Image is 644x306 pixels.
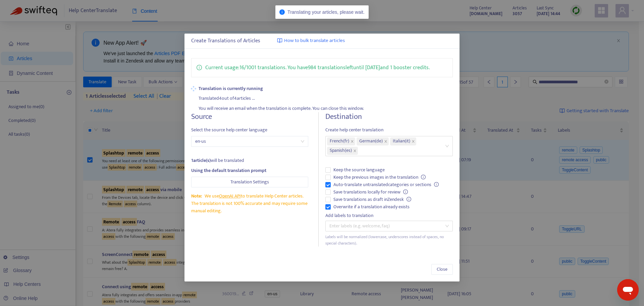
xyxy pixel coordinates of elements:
[199,85,453,92] strong: Translation is currently running
[325,112,453,121] h4: Destination
[191,167,308,174] div: Using the default translation prompt
[331,166,387,174] span: Keep the source language
[199,102,453,112] div: You will receive an email when the translation is complete. You can close this window.
[434,182,439,187] span: info-circle
[191,157,308,164] div: will be translated
[330,147,352,155] span: Spanish ( es )
[199,92,453,102] div: Translated 4 out of 4 articles ...
[384,140,387,143] span: close
[331,181,441,188] span: Auto-translate untranslated categories or sections
[407,197,411,202] span: info-circle
[197,63,202,70] span: info-circle
[617,279,639,301] iframe: Button to launch messaging window
[331,203,412,211] span: Overwrite if a translation already exists
[191,126,308,134] span: Select the source help center language
[431,264,453,275] button: Close
[191,192,202,200] span: Note:
[325,126,453,134] span: Create help center translation
[284,37,345,45] span: How to bulk translate articles
[191,192,308,215] div: We use to translate Help Center articles. The translation is not 100% accurate and may require so...
[325,212,453,219] div: Add labels to translation
[191,157,211,164] strong: 1 article(s)
[287,9,365,15] span: Translating your articles, please wait.
[331,174,428,181] span: Keep the previous images in the translation
[393,137,410,145] span: Italian ( it )
[279,9,285,15] span: info-circle
[331,188,411,196] span: Save translations locally for review
[331,196,414,203] span: Save translations as draft in Zendesk
[195,136,304,146] span: en-us
[403,189,408,194] span: info-circle
[191,177,308,187] button: Translation Settings
[219,192,241,200] a: OpenAI API
[277,37,345,45] a: How to bulk translate articles
[359,137,383,145] span: German ( de )
[277,38,282,43] img: image-link
[325,234,453,247] div: Labels will be normalized (lowercase, underscores instead of spaces, no special characters).
[437,266,447,273] span: Close
[330,137,349,145] span: French ( fr )
[351,140,354,143] span: close
[421,175,426,179] span: info-circle
[191,37,453,45] div: Create Translations of Articles
[191,112,308,121] h4: Source
[205,63,430,72] p: Current usage: 16 / 1001 translations . You have 984 translations left until [DATE] and 1 booster...
[353,149,357,152] span: close
[230,178,269,186] span: Translation Settings
[412,140,415,143] span: close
